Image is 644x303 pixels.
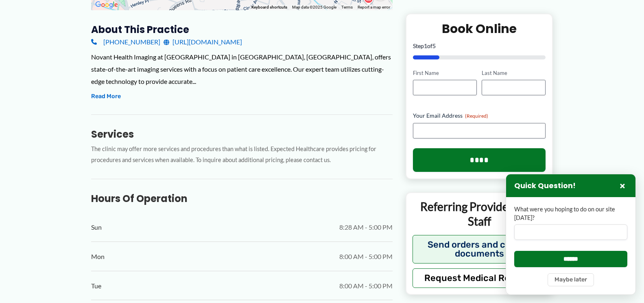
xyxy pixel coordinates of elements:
[413,199,546,229] p: Referring Providers and Staff
[91,280,101,292] span: Tue
[413,69,477,77] label: First Name
[91,51,393,87] div: Novant Health Imaging at [GEOGRAPHIC_DATA] in [GEOGRAPHIC_DATA], [GEOGRAPHIC_DATA], offers state-...
[413,268,546,288] button: Request Medical Records
[91,221,102,233] span: Sun
[618,181,627,191] button: Close
[91,92,121,101] button: Read More
[482,69,546,77] label: Last Name
[413,112,546,120] label: Your Email Address
[292,5,336,9] span: Map data ©2025 Google
[91,192,393,205] h3: Hours of Operation
[164,36,242,48] a: [URL][DOMAIN_NAME]
[91,128,393,141] h3: Services
[339,250,393,263] span: 8:00 AM - 5:00 PM
[514,205,627,222] label: What were you hoping to do on our site [DATE]?
[413,235,546,263] button: Send orders and clinical documents
[413,20,546,36] h2: Book Online
[91,36,160,48] a: [PHONE_NUMBER]
[514,181,576,191] h3: Quick Question!
[251,4,287,10] button: Keyboard shortcuts
[548,273,594,286] button: Maybe later
[358,5,390,9] a: Report a map error
[341,5,353,9] a: Terms (opens in new tab)
[91,250,105,263] span: Mon
[465,113,488,119] span: (Required)
[339,280,393,292] span: 8:00 AM - 5:00 PM
[91,144,393,166] p: The clinic may offer more services and procedures than what is listed. Expected Healthcare provid...
[424,42,427,49] span: 1
[413,43,546,48] p: Step of
[91,23,393,36] h3: About this practice
[432,42,436,49] span: 5
[339,221,393,233] span: 8:28 AM - 5:00 PM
